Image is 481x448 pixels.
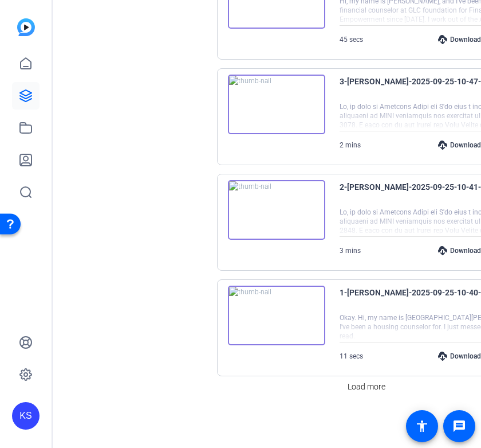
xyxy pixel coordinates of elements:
img: blue-gradient.svg [17,18,35,36]
button: Load more [343,376,390,397]
span: 3 mins [340,247,361,255]
img: thumb-nail [228,75,325,134]
img: thumb-nail [228,286,325,345]
img: thumb-nail [228,180,325,240]
span: Load more [348,381,385,393]
mat-icon: accessibility [415,419,429,433]
span: 45 secs [340,36,363,44]
div: KS [12,402,40,430]
span: 2 mins [340,141,361,149]
span: 11 secs [340,352,363,360]
mat-icon: message [452,419,466,433]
